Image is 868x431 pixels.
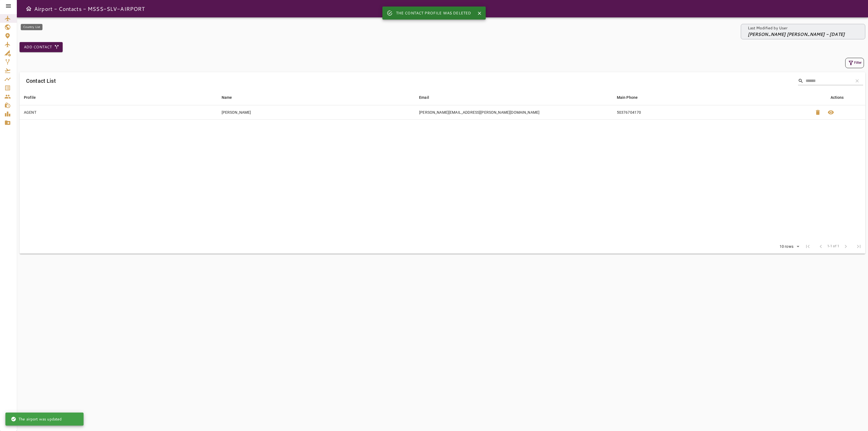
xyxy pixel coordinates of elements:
[748,31,845,37] p: [PERSON_NAME] [PERSON_NAME] - [DATE]
[34,4,145,13] h6: Airport - Contacts - MSSS-SLV-AIRPORT
[415,105,612,119] td: [PERSON_NAME][EMAIL_ADDRESS][PERSON_NAME][DOMAIN_NAME]
[617,94,638,101] div: Main Phone
[396,8,471,18] div: THE CONTACT PROFILE WAS DELETED
[811,106,824,119] button: Delete Contact Address
[23,3,34,14] button: Open drawer
[778,244,795,249] div: 10 rows
[20,42,63,52] button: Add Contact
[824,106,837,119] button: View Contact
[814,240,827,253] span: Previous Page
[217,105,415,119] td: [PERSON_NAME]
[801,240,814,253] span: First Page
[419,94,429,101] div: Email
[24,94,43,101] span: Profile
[827,244,839,249] span: 1-1 of 1
[852,240,865,253] span: Last Page
[475,9,483,17] button: Close
[222,94,239,101] span: Name
[612,105,810,119] td: 50376704170
[828,109,834,116] span: visibility
[24,94,36,101] div: Profile
[798,78,803,84] span: Search
[845,58,864,68] button: Filter
[776,243,801,251] div: 10 rows
[748,25,845,31] p: Last Modified by User
[222,94,232,101] div: Name
[419,94,436,101] span: Email
[11,414,62,424] div: The airport was updated
[21,24,43,30] div: Country List
[839,240,852,253] span: Next Page
[806,77,849,85] input: Search
[617,94,645,101] span: Main Phone
[26,77,56,85] h6: Contact List
[20,105,217,119] td: AGENT
[815,109,821,116] span: delete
